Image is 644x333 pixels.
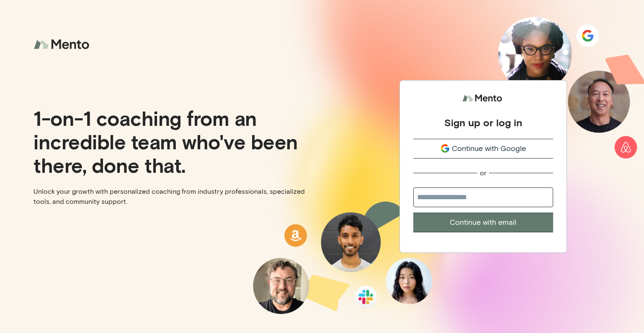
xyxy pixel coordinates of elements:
[452,143,526,154] span: Continue with Google
[33,106,315,177] p: 1-on-1 coaching from an incredible team who've been there, done that.
[413,213,553,232] button: Continue with email
[413,139,553,159] button: Continue with Google
[444,116,522,129] div: Sign up or log in
[33,187,315,207] p: Unlock your growth with personalized coaching from industry professionals, specialized tools, and...
[33,34,92,56] img: logo
[462,91,504,106] img: logo.svg
[480,169,487,177] div: or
